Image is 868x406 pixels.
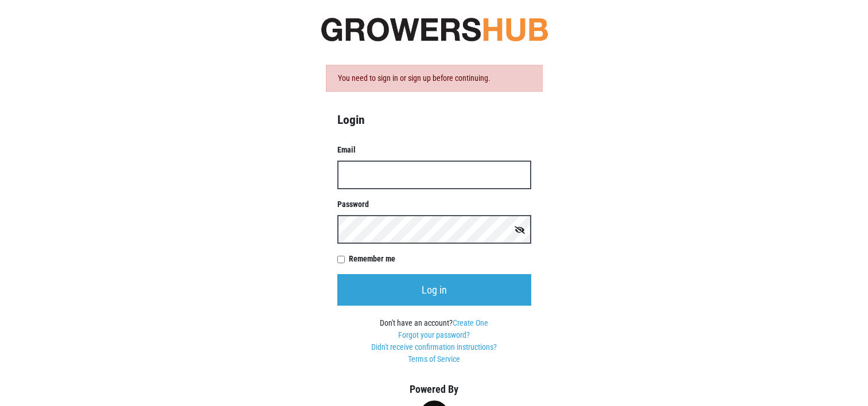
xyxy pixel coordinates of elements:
img: original-fc7597fdc6adbb9d0e2ae620e786d1a2.jpg [320,14,549,44]
label: Password [337,198,531,210]
h5: Powered By [320,383,549,396]
div: You need to sign in or sign up before continuing. [326,65,543,92]
a: Didn't receive confirmation instructions? [371,342,497,352]
a: Terms of Service [408,354,460,364]
a: Forgot your password? [398,330,470,339]
a: Create One [453,318,488,327]
label: Email [337,144,531,156]
label: Remember me [349,253,531,265]
h4: Login [337,112,531,127]
input: Log in [337,274,531,306]
div: Don't have an account? [337,317,531,365]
